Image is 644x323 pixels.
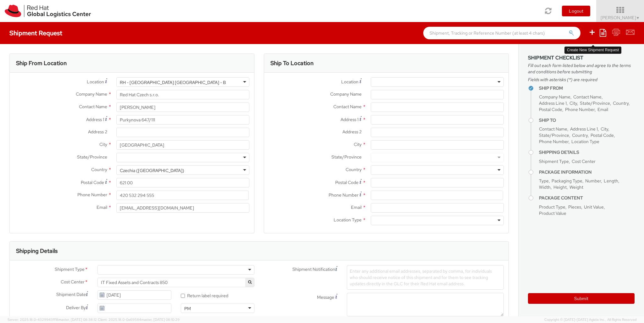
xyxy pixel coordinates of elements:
[573,94,602,100] span: Contact Name
[16,60,67,66] h3: Ship From Location
[77,192,107,198] span: Phone Number
[544,317,636,322] span: Copyright © [DATE]-[DATE] Agistix Inc., All Rights Reserved
[572,132,588,138] span: Country
[16,248,58,254] h3: Shipping Details
[569,100,577,106] span: City
[539,204,565,210] span: Product Type
[97,278,254,287] span: IT Fixed Assets and Contracts 850
[81,180,104,185] span: Postal Code
[539,150,635,155] h4: Shipping Details
[591,132,614,138] span: Postal Code
[539,139,569,144] span: Phone Number
[120,79,226,86] div: RH - [GEOGRAPHIC_DATA] [GEOGRAPHIC_DATA] - B
[184,305,191,312] div: PM
[564,47,621,54] div: Create New Shipment Request
[329,192,358,198] span: Phone Number
[98,317,180,322] span: Client: 2025.18.0-0e69584
[553,184,567,190] span: Height
[562,6,590,16] button: Logout
[99,142,107,147] span: City
[97,204,107,210] span: Email
[539,178,549,184] span: Type
[613,100,629,106] span: Country
[77,154,107,160] span: State/Province
[342,129,362,135] span: Address 2
[604,178,618,184] span: Length
[636,15,640,20] span: ▼
[584,204,604,210] span: Unit Value
[570,126,598,132] span: Address Line 1
[568,204,581,210] span: Pieces
[86,117,104,122] span: Address 1
[354,142,362,147] span: City
[539,126,567,132] span: Contact Name
[351,204,362,210] span: Email
[335,180,358,185] span: Postal Code
[55,266,85,273] span: Shipment Type
[572,159,596,164] span: Cost Center
[539,100,567,106] span: Address Line 1
[601,15,640,20] span: [PERSON_NAME]
[101,280,251,285] span: IT Fixed Assets and Contracts 850
[539,86,635,91] h4: Ship From
[334,217,362,223] span: Location Type
[331,154,362,160] span: State/Province
[539,184,551,190] span: Width
[181,294,185,298] input: Return label required
[565,107,595,112] span: Phone Number
[539,132,569,138] span: State/Province
[76,91,107,97] span: Company Name
[61,279,85,286] span: Cost Center
[317,294,334,300] span: Message
[66,304,86,311] span: Deliver By
[601,126,608,132] span: City
[539,159,569,164] span: Shipment Type
[528,62,635,75] span: Fill out each form listed below and agree to the terms and conditions before submitting
[91,167,107,172] span: Country
[585,178,601,184] span: Number
[552,178,582,184] span: Packaging Type
[56,291,86,298] span: Shipment Date
[341,79,358,85] span: Location
[539,94,570,100] span: Company Name
[5,5,91,17] img: rh-logistics-00dfa346123c4ec078e1.svg
[270,60,314,66] h3: Ship To Location
[292,266,335,273] span: Shipment Notification
[330,91,362,97] span: Company Name
[539,210,566,216] span: Product Value
[539,118,635,123] h4: Ship To
[120,167,184,174] div: Czechia ([GEOGRAPHIC_DATA])
[333,104,362,109] span: Contact Name
[79,104,107,109] span: Contact Name
[141,317,180,322] span: master, [DATE] 08:10:29
[58,317,97,322] span: master, [DATE] 08:38:12
[341,117,358,122] span: Address 1
[539,170,635,175] h4: Package Information
[539,107,562,112] span: Postal Code
[571,139,599,144] span: Location Type
[528,293,635,304] button: Submit
[181,292,229,299] label: Return label required
[87,79,104,85] span: Location
[539,196,635,200] h4: Package Content
[580,100,610,106] span: State/Province
[88,129,107,135] span: Address 2
[9,30,62,36] h4: Shipment Request
[350,268,492,287] span: Enter any additional email addresses, separated by comma, for individuals who should receive noti...
[569,184,583,190] span: Weight
[528,76,635,83] span: Fields with asterisks (*) are required
[8,317,97,322] span: Server: 2025.18.0-4329943ff18
[597,107,608,112] span: Email
[346,167,362,172] span: Country
[528,55,635,61] h3: Shipment Checklist
[423,27,580,39] input: Shipment, Tracking or Reference Number (at least 4 chars)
